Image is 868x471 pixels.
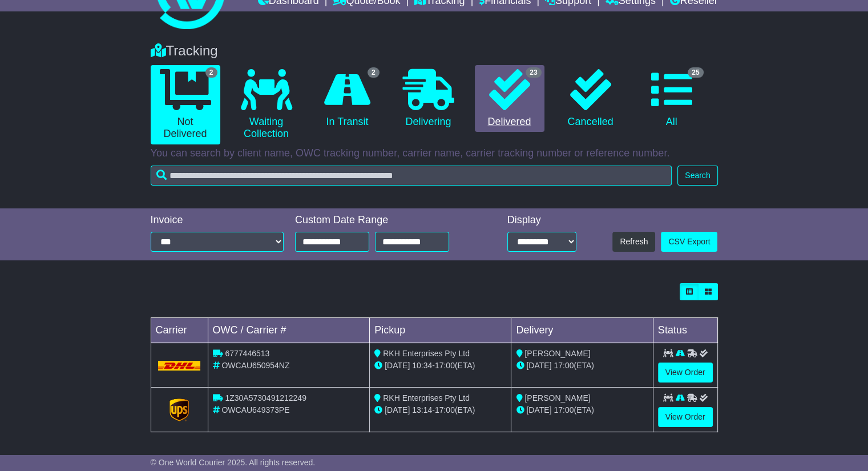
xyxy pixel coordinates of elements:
div: Invoice [151,214,284,227]
span: [DATE] [385,361,410,370]
td: Carrier [151,318,208,343]
span: [DATE] [526,405,551,414]
span: [DATE] [385,405,410,414]
div: (ETA) [516,404,648,416]
span: 10:34 [412,361,432,370]
span: 17:00 [554,405,574,414]
button: Search [677,166,717,186]
td: Delivery [511,318,653,343]
a: 2 Not Delivered [151,65,220,144]
div: Custom Date Range [295,214,477,227]
img: DHL.png [158,361,201,370]
a: View Order [658,363,713,383]
span: 25 [688,67,703,78]
div: Display [507,214,576,227]
a: Cancelled [556,65,625,132]
span: 17:00 [435,361,455,370]
span: 2 [368,67,380,78]
span: 2 [205,67,217,78]
span: 13:14 [412,405,432,414]
p: You can search by client name, OWC tracking number, carrier name, carrier tracking number or refe... [151,147,718,160]
a: 25 All [637,65,706,132]
span: OWCAU649373PE [221,405,289,414]
button: Refresh [612,232,655,252]
a: View Order [658,407,713,427]
span: [DATE] [526,361,551,370]
span: RKH Enterprises Pty Ltd [383,393,470,402]
a: Delivering [394,65,463,132]
td: Status [653,318,717,343]
span: 17:00 [435,405,455,414]
span: © One World Courier 2025. All rights reserved. [151,458,316,467]
a: CSV Export [661,232,717,252]
div: - (ETA) [374,360,506,372]
a: Waiting Collection [232,65,301,144]
td: Pickup [370,318,511,343]
span: [PERSON_NAME] [524,349,590,358]
span: 1Z30A5730491212249 [225,393,306,402]
td: OWC / Carrier # [208,318,370,343]
span: RKH Enterprises Pty Ltd [383,349,470,358]
span: OWCAU650954NZ [221,361,289,370]
span: 17:00 [554,361,574,370]
div: - (ETA) [374,404,506,416]
img: GetCarrierServiceLogo [169,398,189,421]
span: 6777446513 [225,349,269,358]
a: 2 In Transit [313,65,382,132]
a: 23 Delivered [475,65,544,132]
span: 23 [526,67,541,78]
div: (ETA) [516,360,648,372]
span: [PERSON_NAME] [524,393,590,402]
div: Tracking [145,43,724,59]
